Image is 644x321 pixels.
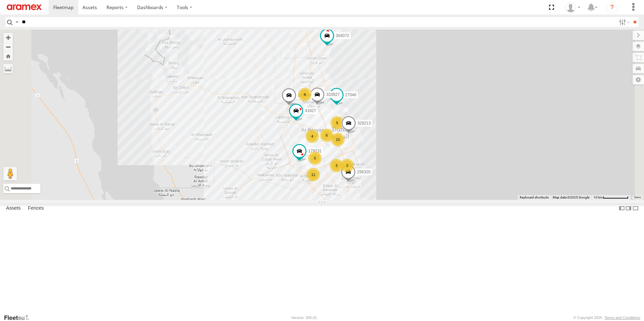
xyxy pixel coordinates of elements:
div: © Copyright 2025 - [573,316,640,320]
label: Assets [3,204,24,213]
span: 256320 [357,170,371,174]
span: 41827 [305,108,316,113]
label: Map Settings [633,75,644,84]
button: Zoom in [3,33,13,42]
span: Map data ©2025 Google [553,195,589,199]
div: 5 [330,116,344,130]
div: 4 [305,130,319,143]
span: 337447 [298,93,311,98]
label: Search Query [14,17,20,27]
span: 333927 [326,92,340,97]
label: Fences [25,204,47,213]
a: Terms and Conditions [605,316,640,320]
label: Search Filter Options [616,17,631,27]
div: 8 [298,88,312,101]
button: Drag Pegman onto the map to open Street View [3,167,17,180]
span: 304072 [336,34,349,38]
label: Measure [3,64,13,73]
label: Hide Summary Table [632,204,639,213]
label: Dock Summary Table to the Left [618,204,625,213]
div: 11 [307,168,320,181]
div: 5 [308,151,322,165]
button: Keyboard shortcuts [520,195,549,200]
div: 3 [330,159,343,172]
span: 10 km [593,195,603,199]
div: 15 [331,133,345,146]
div: Version: 305.01 [291,316,317,320]
button: Zoom Home [3,51,13,61]
a: Visit our Website [4,314,35,321]
span: 27046 [345,93,356,98]
label: Dock Summary Table to the Right [625,204,632,213]
div: 6 [320,129,333,142]
button: Zoom out [3,42,13,51]
span: 328213 [357,121,371,126]
div: 2 [341,159,354,172]
span: 179231 [308,149,322,153]
div: Zain Umer [563,2,583,12]
a: Terms [634,196,641,199]
i: ? [607,2,617,13]
button: Map Scale: 10 km per 72 pixels [591,195,631,200]
img: aramex-logo.svg [7,4,42,10]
